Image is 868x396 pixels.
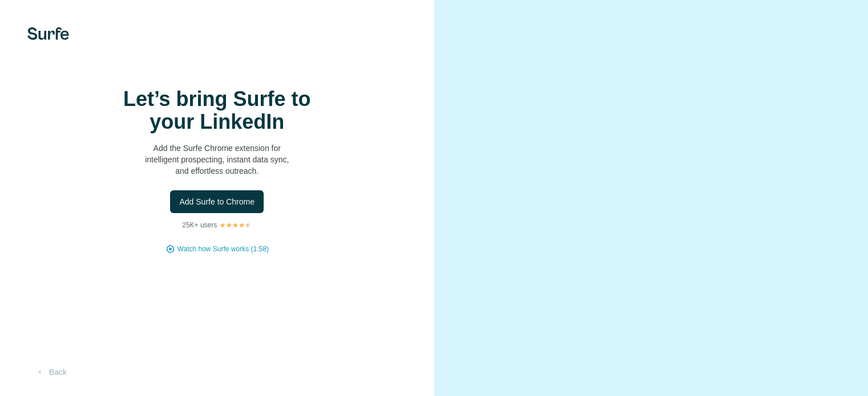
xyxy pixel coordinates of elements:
h1: Let’s bring Surfe to your LinkedIn [103,88,331,133]
button: Add Surfe to Chrome [170,190,264,213]
img: Surfe's logo [27,27,69,40]
p: Add the Surfe Chrome extension for intelligent prospecting, instant data sync, and effortless out... [103,142,331,177]
button: Back [27,362,75,382]
button: Watch how Surfe works (1:58) [177,244,269,254]
span: Add Surfe to Chrome [179,196,255,207]
p: 25K+ users [182,220,217,230]
img: Rating Stars [219,222,252,228]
